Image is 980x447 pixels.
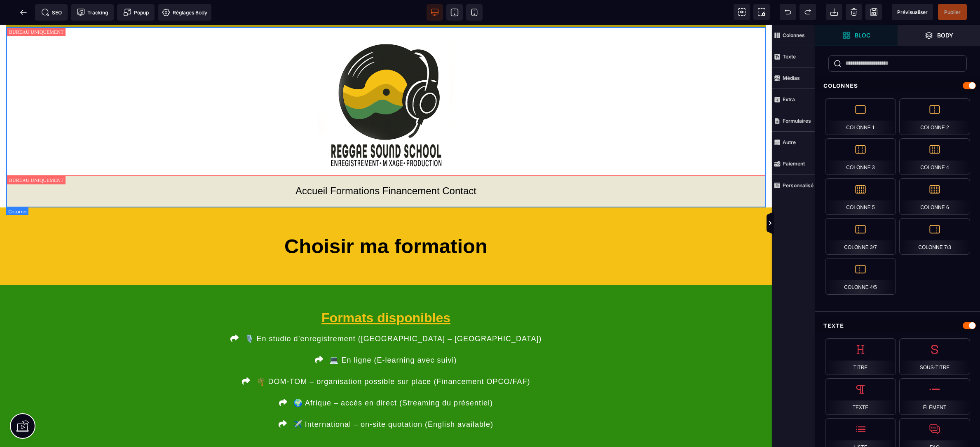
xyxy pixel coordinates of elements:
strong: Formulaires [783,118,811,124]
div: Colonne 4 [899,138,970,175]
span: Créer une alerte modale [117,4,155,21]
strong: Colonnes [783,32,805,38]
button: 🎙️ En studio d’enregistrement ([GEOGRAPHIC_DATA] – [GEOGRAPHIC_DATA]) [135,303,638,324]
strong: Texte [783,54,796,60]
span: Rétablir [799,4,816,20]
div: Colonne 2 [899,98,970,135]
a: Financement [382,161,440,172]
span: Défaire [780,4,796,20]
span: Publier [944,9,961,15]
h1: Choisir ma formation [129,205,644,238]
strong: Extra [783,96,795,102]
span: Voir tablette [446,4,463,21]
span: Extra [772,89,815,110]
div: Texte [825,378,896,415]
div: Colonne 5 [825,178,896,215]
span: Capture d'écran [753,4,770,20]
div: Élément [899,378,970,415]
div: Colonne 7/3 [899,218,970,255]
span: Aperçu [892,4,933,20]
strong: Autre [783,139,796,145]
span: Tracking [77,8,108,16]
a: Contact [442,161,476,172]
img: 4275e03cccdd2596e6c8e3e803fb8e3d_LOGO_REGGAE_SOUND_SCHOOL_2025_.png [318,13,454,149]
span: Retour [15,4,32,21]
strong: Bloc [855,32,870,38]
button: 🌴 DOM-TOM – organisation possible sur place (Financement OPCO/FAF) [135,346,638,367]
span: Importer [826,4,842,20]
span: Nettoyage [846,4,862,20]
span: Ouvrir les blocs [815,25,898,46]
span: Réglages Body [162,8,207,16]
span: Prévisualiser [897,9,928,15]
button: ✈️ International – on-site quotation (English available) [135,389,638,410]
div: Colonnes [815,78,980,93]
div: Colonne 4/5 [825,258,896,295]
strong: Médias [783,75,800,81]
span: Enregistrer [865,4,882,20]
span: Médias [772,68,815,89]
div: Sous-titre [899,338,970,375]
a: Formations [330,161,380,172]
span: Paiement [772,153,815,175]
span: Texte [772,46,815,68]
span: Favicon [158,4,211,21]
div: Titre [825,338,896,375]
span: Colonnes [772,25,815,46]
div: Colonne 3/7 [825,218,896,255]
span: Formulaires [772,110,815,132]
span: Autre [772,132,815,153]
button: 💻 En ligne (E-learning avec suivi) [135,324,638,346]
span: SEO [41,8,62,16]
div: Colonne 1 [825,98,896,135]
span: Voir les composants [734,4,750,20]
strong: Body [937,32,953,38]
a: Accueil [295,161,327,172]
div: Colonne 3 [825,138,896,175]
span: Ouvrir les calques [898,25,980,46]
div: Colonne 6 [899,178,970,215]
span: Personnalisé [772,175,815,196]
span: Popup [123,8,149,16]
span: Voir mobile [466,4,483,21]
strong: Personnalisé [783,182,814,189]
strong: Paiement [783,161,805,167]
span: Métadata SEO [35,4,68,21]
span: Afficher les vues [815,211,823,236]
span: Code de suivi [71,4,114,21]
button: 🌍 Afrique – accès en direct (Streaming du présentiel) [135,367,638,389]
span: Enregistrer le contenu [938,4,967,20]
div: Texte [815,318,980,333]
span: Voir bureau [427,4,443,21]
